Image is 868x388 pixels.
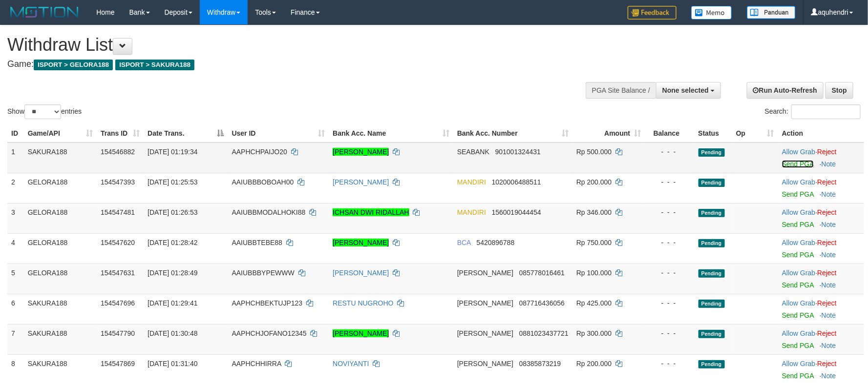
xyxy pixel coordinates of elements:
[649,207,690,217] div: - - -
[782,372,814,380] a: Send PGA
[232,178,294,186] span: AAIUBBBOBOAH00
[101,208,135,216] span: 154547481
[649,238,690,247] div: - - -
[691,6,732,20] img: Button%20Memo.svg
[101,178,135,186] span: 154547393
[576,148,612,156] span: Rp 500.000
[572,124,645,143] th: Amount: activate to sort column ascending
[778,324,864,354] td: ·
[778,124,864,143] th: Action
[645,124,694,143] th: Balance
[817,239,837,246] a: Reject
[148,269,197,277] span: [DATE] 01:28:49
[782,342,814,349] a: Send PGA
[778,203,864,233] td: ·
[495,148,541,156] span: Copy 901001324431 to clipboard
[576,208,612,216] span: Rp 346.000
[782,208,815,216] a: Allow Grab
[7,233,24,264] td: 4
[477,239,515,246] span: Copy 5420896788 to clipboard
[732,124,778,143] th: Op: activate to sort column ascending
[782,148,815,156] a: Allow Grab
[101,239,135,246] span: 154547620
[333,208,409,216] a: ICHSAN DWI RIDALLAH
[232,208,306,216] span: AAIUBBMODALHOKI88
[232,299,303,307] span: AAPHCHBEKTUJP123
[782,160,814,168] a: Send PGA
[519,269,565,277] span: Copy 085778016461 to clipboard
[782,178,817,186] span: ·
[782,251,814,259] a: Send PGA
[699,300,725,308] span: Pending
[7,354,24,385] td: 8
[699,209,725,217] span: Pending
[817,269,837,277] a: Reject
[492,178,541,186] span: Copy 1020006488511 to clipboard
[232,269,295,277] span: AAIUBBBYPEWWW
[782,299,817,307] span: ·
[148,239,197,246] span: [DATE] 01:28:42
[101,360,135,368] span: 154547869
[576,269,612,277] span: Rp 100.000
[782,221,814,228] a: Send PGA
[457,148,489,156] span: SEABANK
[7,104,82,119] label: Show entries
[333,269,389,277] a: [PERSON_NAME]
[333,178,389,186] a: [PERSON_NAME]
[329,124,453,143] th: Bank Acc. Name: activate to sort column ascending
[24,104,61,119] select: Showentries
[649,298,690,308] div: - - -
[782,190,814,198] a: Send PGA
[457,360,513,368] span: [PERSON_NAME]
[782,269,815,277] a: Allow Grab
[115,60,194,70] span: ISPORT > SAKURA188
[782,148,817,156] span: ·
[457,299,513,307] span: [PERSON_NAME]
[699,179,725,187] span: Pending
[148,329,197,337] span: [DATE] 01:30:48
[232,148,287,156] span: AAPHCHPAIJO20
[7,294,24,324] td: 6
[232,239,283,246] span: AAIUBBTEBE88
[519,360,561,368] span: Copy 08385873219 to clipboard
[24,203,97,233] td: GELORA188
[148,208,197,216] span: [DATE] 01:26:53
[699,239,725,247] span: Pending
[778,173,864,203] td: ·
[822,251,836,259] a: Note
[7,324,24,354] td: 7
[7,124,24,143] th: ID
[822,281,836,289] a: Note
[817,148,837,156] a: Reject
[7,143,24,173] td: 1
[649,359,690,368] div: - - -
[649,177,690,187] div: - - -
[148,148,197,156] span: [DATE] 01:19:34
[782,281,814,289] a: Send PGA
[822,311,836,319] a: Note
[7,264,24,294] td: 5
[457,269,513,277] span: [PERSON_NAME]
[822,190,836,198] a: Note
[747,6,796,19] img: panduan.png
[817,208,837,216] a: Reject
[778,143,864,173] td: ·
[519,299,565,307] span: Copy 087716436056 to clipboard
[7,60,569,69] h4: Game:
[576,299,612,307] span: Rp 425.000
[822,221,836,228] a: Note
[24,124,97,143] th: Game/API: activate to sort column ascending
[148,299,197,307] span: [DATE] 01:29:41
[747,82,824,99] a: Run Auto-Refresh
[782,329,815,337] a: Allow Grab
[576,239,612,246] span: Rp 750.000
[333,329,389,337] a: [PERSON_NAME]
[232,360,281,368] span: AAPHCHHIRRA
[782,208,817,216] span: ·
[817,178,837,186] a: Reject
[101,299,135,307] span: 154547696
[782,239,817,246] span: ·
[492,208,541,216] span: Copy 1560019044454 to clipboard
[333,239,389,246] a: [PERSON_NAME]
[778,264,864,294] td: ·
